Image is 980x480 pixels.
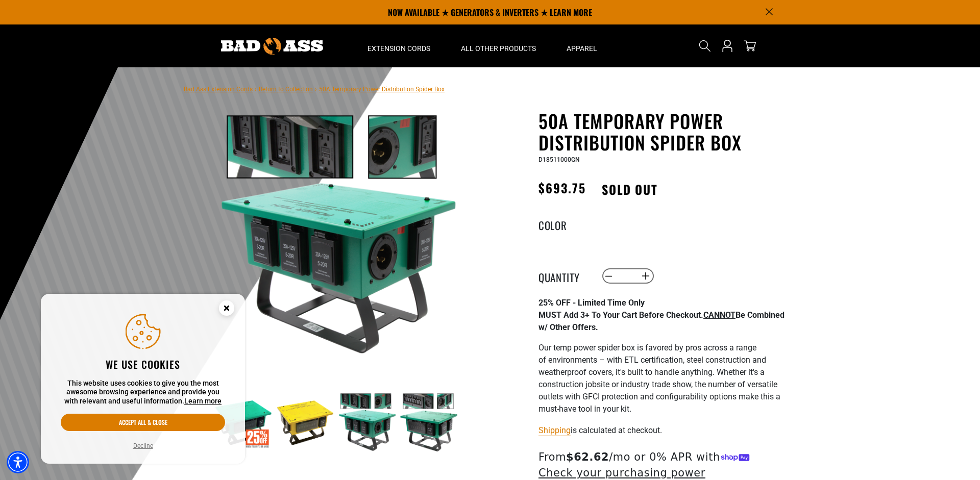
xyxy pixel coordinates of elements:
[352,24,446,67] summary: Extension Cords
[7,451,29,473] div: Accessibility Menu
[538,179,586,197] span: $693.75
[208,294,245,325] button: Close this option
[315,86,317,93] span: ›
[538,156,580,163] span: D18511000GN
[538,298,645,308] strong: 25% OFF - Limited Time Only
[221,38,323,55] img: Bad Ass Extension Cords
[591,178,669,200] span: Sold out
[259,86,313,93] a: Return to Collection
[319,86,445,93] span: 50A Temporary Power Distribution Spider Box
[184,83,445,95] nav: breadcrumbs
[255,86,257,93] span: ›
[184,86,253,93] a: Bad Ass Extension Cords
[61,379,225,406] p: This website uses cookies to give you the most awesome browsing experience and provide you with r...
[538,217,590,231] legend: Color
[399,393,458,452] img: green
[551,24,612,67] summary: Apparel
[61,414,225,431] button: Accept all & close
[337,393,397,452] img: green
[214,112,460,358] img: green
[538,297,789,415] div: Page 1
[61,358,225,371] h2: We use cookies
[567,44,597,53] span: Apparel
[446,24,551,67] summary: All Other Products
[719,24,736,67] a: Open this option
[130,441,156,451] button: Decline
[703,310,736,320] span: CANNOT
[538,343,780,414] span: Our temp power spider box is favored by pros across a range of environments – with ETL certificat...
[538,269,590,283] label: Quantity
[184,397,222,405] a: This website uses cookies to give you the most awesome browsing experience and provide you with r...
[538,310,785,332] strong: MUST Add 3+ To Your Cart Before Checkout. Be Combined w/ Other Offers.
[461,44,536,53] span: All Other Products
[697,38,713,54] summary: Search
[538,425,571,435] a: Shipping
[367,44,430,53] span: Extension Cords
[276,393,335,452] img: yellow
[538,423,789,437] div: is calculated at checkout.
[41,294,245,464] aside: Cookie Consent
[538,110,789,153] h1: 50A Temporary Power Distribution Spider Box
[742,40,758,52] a: cart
